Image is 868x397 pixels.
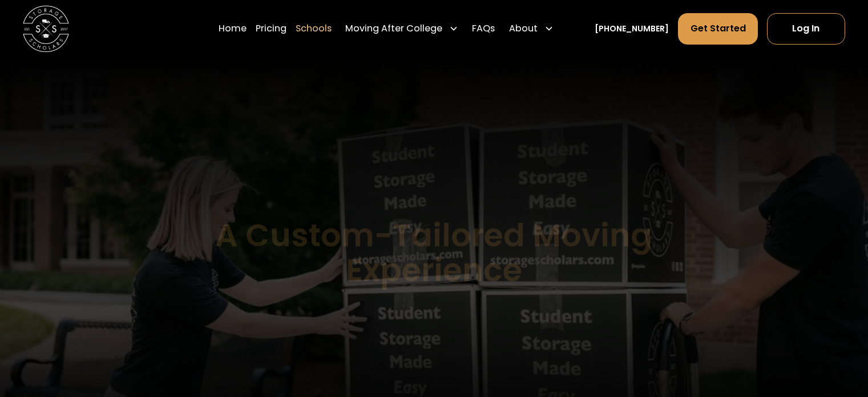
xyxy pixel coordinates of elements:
[256,13,286,45] a: Pricing
[296,13,332,45] a: Schools
[767,13,845,44] a: Log In
[504,13,558,45] div: About
[158,219,710,288] h1: A Custom-Tailored Moving Experience
[23,6,69,52] img: Storage Scholars main logo
[219,13,247,45] a: Home
[678,13,757,44] a: Get Started
[509,22,538,35] div: About
[345,22,442,35] div: Moving After College
[595,23,669,35] a: [PHONE_NUMBER]
[472,13,495,45] a: FAQs
[341,13,463,45] div: Moving After College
